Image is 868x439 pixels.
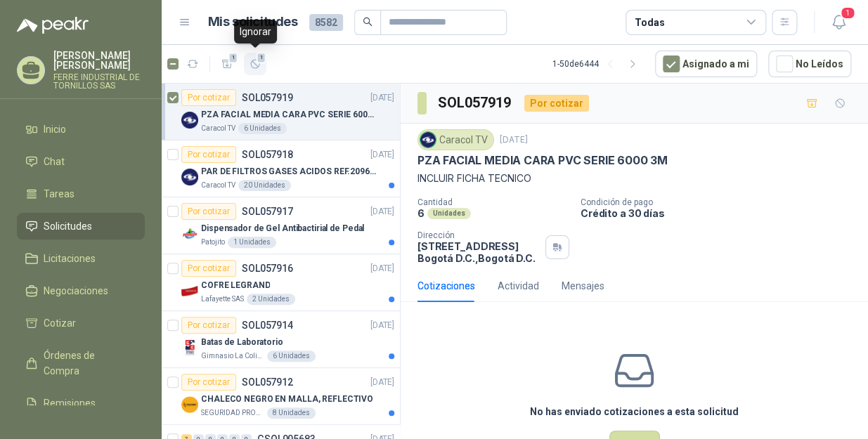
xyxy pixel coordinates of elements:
[44,251,96,266] span: Licitaciones
[417,129,494,150] div: Caracol TV
[370,376,394,389] p: [DATE]
[417,207,425,219] p: 6
[181,169,198,185] img: Company Logo
[438,92,513,114] h3: SOL057919
[244,53,266,75] button: 1
[234,20,277,44] div: Ignorar
[53,51,145,70] p: [PERSON_NAME] [PERSON_NAME]
[242,320,293,330] p: SOL057914
[242,207,293,216] p: SOL057917
[201,165,376,178] p: PAR DE FILTROS GASES ACIDOS REF.2096 3M
[44,348,131,379] span: Órdenes de Compra
[201,180,235,191] p: Caracol TV
[552,53,644,75] div: 1 - 50 de 6444
[201,222,364,235] p: Dispensador de Gel Antibactirial de Pedal
[524,95,589,112] div: Por cotizar
[242,263,293,273] p: SOL057916
[216,53,238,75] button: 1
[417,230,540,240] p: Dirección
[530,404,739,419] h3: No has enviado cotizaciones a esta solicitud
[181,339,198,356] img: Company Logo
[370,319,394,332] p: [DATE]
[162,368,400,425] a: Por cotizarSOL057912[DATE] Company LogoCHALECO NEGRO EN MALLA, REFLECTIVOSEGURIDAD PROVISER LTDA8...
[417,153,668,168] p: PZA FACIAL MEDIA CARA PVC SERIE 6000 3M
[500,133,528,147] p: [DATE]
[417,278,475,294] div: Cotizaciones
[44,218,92,234] span: Solicitudes
[826,10,851,35] button: 1
[242,93,293,103] p: SOL057919
[420,132,436,148] img: Company Logo
[162,84,400,140] a: Por cotizarSOL057919[DATE] Company LogoPZA FACIAL MEDIA CARA PVC SERIE 6000 3MCaracol TV6 Unidades
[208,12,298,32] h1: Mis solicitudes
[181,112,198,129] img: Company Logo
[370,205,394,218] p: [DATE]
[427,208,471,219] div: Unidades
[181,396,198,413] img: Company Logo
[201,108,376,122] p: PZA FACIAL MEDIA CARA PVC SERIE 6000 3M
[363,17,373,27] span: search
[162,254,400,311] a: Por cotizarSOL057916[DATE] Company LogoCOFRE LEGRANDLafayette SAS2 Unidades
[267,407,316,419] div: 8 Unidades
[370,262,394,275] p: [DATE]
[17,17,89,34] img: Logo peakr
[768,51,851,77] button: No Leídos
[201,350,264,362] p: Gimnasio La Colina
[840,6,855,20] span: 1
[44,154,65,169] span: Chat
[201,123,235,134] p: Caracol TV
[417,240,540,264] p: [STREET_ADDRESS] Bogotá D.C. , Bogotá D.C.
[201,294,244,305] p: Lafayette SAS
[181,225,198,242] img: Company Logo
[181,260,236,277] div: Por cotizar
[267,350,316,362] div: 6 Unidades
[581,207,862,219] p: Crédito a 30 días
[228,237,276,248] div: 1 Unidades
[17,390,145,417] a: Remisiones
[162,140,400,197] a: Por cotizarSOL057918[DATE] Company LogoPAR DE FILTROS GASES ACIDOS REF.2096 3MCaracol TV20 Unidades
[17,342,145,384] a: Órdenes de Compra
[53,73,145,90] p: FERRE INDUSTRIAL DE TORNILLOS SAS
[370,91,394,105] p: [DATE]
[635,15,664,30] div: Todas
[238,123,287,134] div: 6 Unidades
[181,317,236,334] div: Por cotizar
[44,186,75,202] span: Tareas
[181,89,236,106] div: Por cotizar
[201,237,225,248] p: Patojito
[655,51,757,77] button: Asignado a mi
[162,197,400,254] a: Por cotizarSOL057917[DATE] Company LogoDispensador de Gel Antibactirial de PedalPatojito1 Unidades
[247,294,295,305] div: 2 Unidades
[201,336,283,349] p: Batas de Laboratorio
[181,203,236,220] div: Por cotizar
[44,122,66,137] span: Inicio
[162,311,400,368] a: Por cotizarSOL057914[DATE] Company LogoBatas de LaboratorioGimnasio La Colina6 Unidades
[417,171,851,186] p: INCLUIR FICHA TECNICO
[17,277,145,304] a: Negociaciones
[44,315,76,331] span: Cotizar
[181,146,236,163] div: Por cotizar
[17,213,145,240] a: Solicitudes
[181,282,198,299] img: Company Logo
[242,150,293,159] p: SOL057918
[17,181,145,207] a: Tareas
[44,283,108,299] span: Negociaciones
[201,393,373,406] p: CHALECO NEGRO EN MALLA, REFLECTIVO
[417,197,569,207] p: Cantidad
[242,377,293,387] p: SOL057912
[201,279,270,292] p: COFRE LEGRAND
[181,374,236,391] div: Por cotizar
[370,148,394,162] p: [DATE]
[309,14,343,31] span: 8582
[581,197,862,207] p: Condición de pago
[562,278,604,294] div: Mensajes
[498,278,539,294] div: Actividad
[17,310,145,336] a: Cotizar
[17,245,145,272] a: Licitaciones
[201,407,264,419] p: SEGURIDAD PROVISER LTDA
[257,52,266,63] span: 1
[17,116,145,143] a: Inicio
[228,52,238,63] span: 1
[17,148,145,175] a: Chat
[238,180,291,191] div: 20 Unidades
